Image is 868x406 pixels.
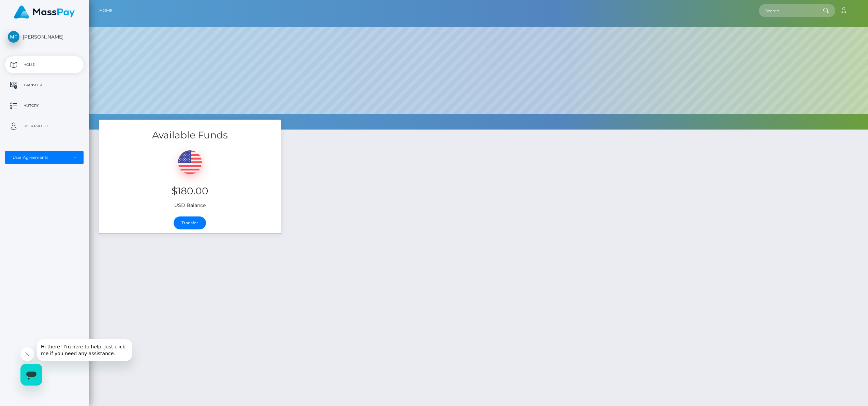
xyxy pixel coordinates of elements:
[178,150,202,174] img: USD.png
[37,339,132,361] iframe: Message from company
[5,151,84,164] button: User Agreements
[5,34,84,40] span: [PERSON_NAME]
[99,142,281,212] div: USD Balance
[8,60,81,70] p: Home
[5,118,84,135] a: User Profile
[8,80,81,90] p: Transfer
[8,121,81,131] p: User Profile
[99,3,113,18] a: Home
[759,4,823,17] input: Search...
[8,101,81,111] p: History
[5,97,84,114] a: History
[5,77,84,94] a: Transfer
[20,364,42,386] iframe: Button to launch messaging window
[20,347,34,361] iframe: Close message
[99,129,281,142] h3: Available Funds
[13,155,69,160] div: User Agreements
[14,5,75,19] img: MassPay
[5,56,84,73] a: Home
[104,184,276,198] h3: $180.00
[174,216,206,229] a: Transfer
